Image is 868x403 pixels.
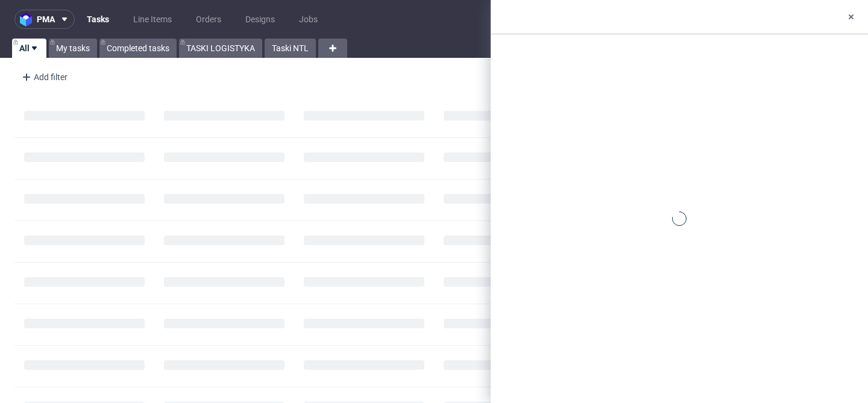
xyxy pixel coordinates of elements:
[17,67,70,87] div: Add filter
[12,39,46,58] a: All
[238,10,282,29] a: Designs
[99,39,177,58] a: Completed tasks
[265,39,316,58] a: Taski NTL
[20,13,37,27] img: logo
[292,10,325,29] a: Jobs
[80,10,116,29] a: Tasks
[14,10,75,29] button: pma
[179,39,262,58] a: TASKI LOGISTYKA
[189,10,228,29] a: Orders
[49,39,97,58] a: My tasks
[37,15,55,23] span: pma
[126,10,179,29] a: Line Items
